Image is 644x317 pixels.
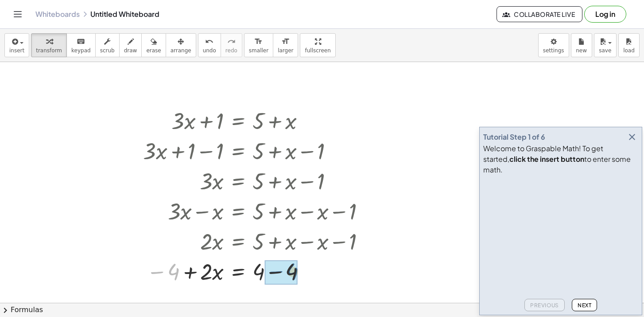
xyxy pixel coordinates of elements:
span: Next [578,302,591,309]
i: format_size [254,36,263,47]
button: format_sizesmaller [244,33,273,57]
button: Collaborate Live [497,6,582,22]
button: arrange [166,33,196,57]
span: keypad [71,47,91,54]
span: load [623,47,635,54]
i: format_size [281,36,290,47]
button: redoredo [221,33,242,57]
span: redo [225,47,237,54]
i: keyboard [77,36,85,47]
button: settings [538,33,569,57]
button: transform [31,33,67,57]
span: arrange [171,47,191,54]
span: smaller [249,47,268,54]
button: Next [572,299,597,311]
span: larger [278,47,293,54]
button: insert [4,33,29,57]
span: insert [9,47,24,54]
button: erase [141,33,166,57]
b: click the insert button [509,154,584,164]
button: format_sizelarger [273,33,298,57]
span: scrub [100,47,115,54]
i: undo [205,36,213,47]
i: redo [227,36,236,47]
button: keyboardkeypad [66,33,96,57]
span: save [599,47,611,54]
button: scrub [95,33,120,57]
button: draw [119,33,142,57]
button: undoundo [198,33,221,57]
span: new [576,47,587,54]
span: erase [146,47,161,54]
button: Toggle navigation [11,7,25,21]
button: new [571,33,592,57]
a: Whiteboards [35,10,80,19]
span: draw [124,47,137,54]
button: save [594,33,617,57]
div: Welcome to Graspable Math! To get started, to enter some math. [483,143,638,175]
button: Log in [584,6,626,23]
button: fullscreen [300,33,335,57]
span: transform [36,47,62,54]
div: Tutorial Step 1 of 6 [483,132,545,142]
span: Collaborate Live [504,10,575,18]
button: load [618,33,640,57]
span: undo [203,47,216,54]
span: fullscreen [305,47,330,54]
span: settings [543,47,564,54]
